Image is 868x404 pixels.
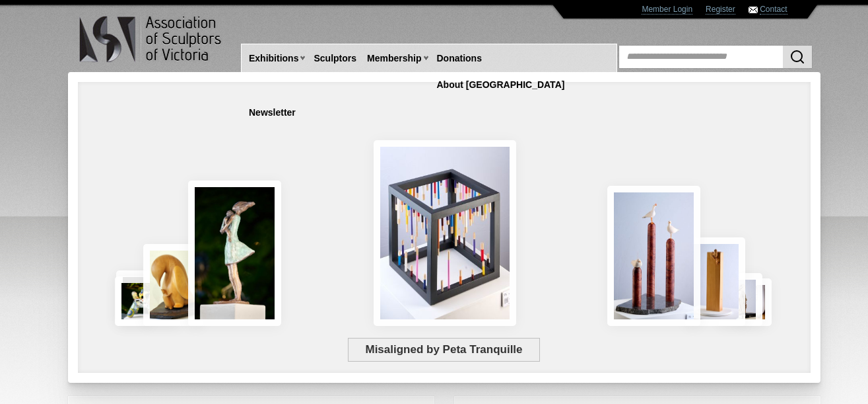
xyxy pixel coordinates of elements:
[374,140,516,326] img: Misaligned
[362,46,426,71] a: Membership
[244,46,304,71] a: Exhibitions
[308,46,362,71] a: Sculptors
[642,5,692,15] a: Member Login
[706,5,735,15] a: Register
[685,237,745,326] img: Little Frog. Big Climb
[432,73,570,97] a: About [GEOGRAPHIC_DATA]
[79,13,224,65] img: logo.png
[348,338,540,362] span: Misaligned by Peta Tranquille
[749,7,758,13] img: Contact ASV
[244,101,301,125] a: Newsletter
[188,181,282,326] img: Connection
[789,49,805,65] img: Search
[432,46,487,71] a: Donations
[760,5,787,15] a: Contact
[607,186,700,326] img: Rising Tides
